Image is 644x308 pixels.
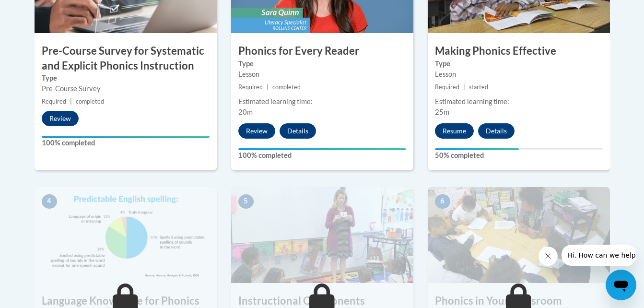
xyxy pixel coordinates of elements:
div: Pre-Course Survey [42,83,210,94]
span: | [70,98,72,105]
span: 20m [238,108,253,116]
span: Required [435,83,459,91]
h3: Pre-Course Survey for Systematic and Explicit Phonics Instruction [35,44,217,73]
button: Details [478,123,515,139]
span: | [463,83,465,91]
div: Estimated learning time: [435,96,603,107]
span: 5 [238,194,254,209]
span: completed [272,83,301,91]
label: Type [238,59,406,69]
button: Review [42,111,79,126]
div: Lesson [435,69,603,80]
span: 25m [435,108,449,116]
iframe: Message from company [562,245,636,266]
div: Estimated learning time: [238,96,406,107]
label: Type [42,73,210,83]
span: Hi. How can we help? [6,7,78,14]
span: 6 [435,194,450,209]
label: 50% completed [435,150,603,161]
span: | [267,83,269,91]
span: started [469,83,488,91]
span: completed [76,98,104,105]
h3: Making Phonics Effective [428,44,610,59]
span: Required [238,83,263,91]
button: Details [280,123,316,139]
button: Review [238,123,275,139]
label: 100% completed [238,150,406,161]
iframe: Button to launch messaging window [606,270,636,300]
span: 4 [42,194,57,209]
button: Resume [435,123,474,139]
img: Course Image [231,187,413,283]
div: Your progress [238,148,406,150]
label: Type [435,59,603,69]
span: Required [42,98,66,105]
h3: Phonics for Every Reader [231,44,413,59]
div: Your progress [435,148,519,150]
div: Lesson [238,69,406,80]
img: Course Image [428,187,610,283]
label: 100% completed [42,138,210,148]
img: Course Image [35,187,217,283]
div: Your progress [42,136,210,138]
iframe: Close message [539,247,558,266]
